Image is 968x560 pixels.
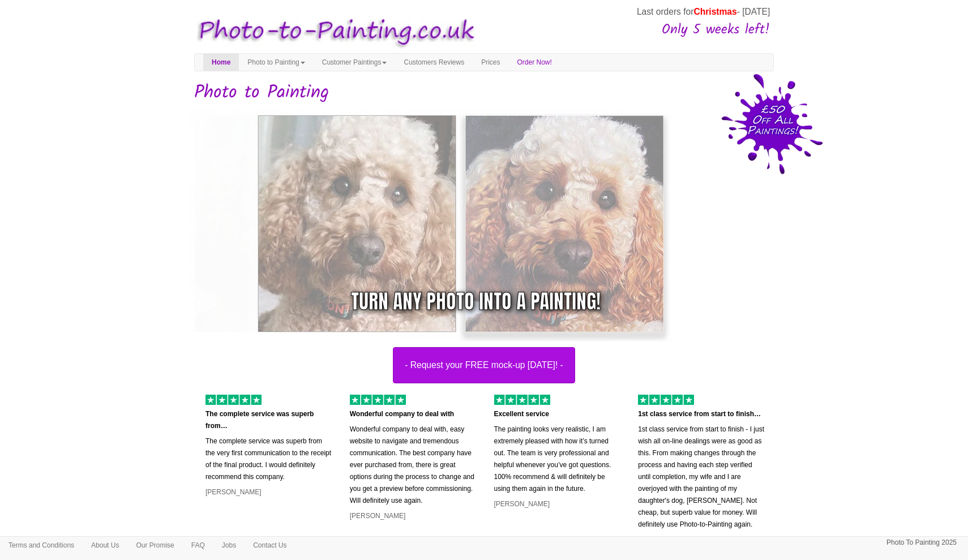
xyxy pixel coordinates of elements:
[886,537,957,549] p: Photo To Painting 2025
[473,54,508,71] a: Prices
[205,435,333,483] p: The complete service was superb from the very first communication to the receipt of the final pro...
[245,537,295,554] a: Contact Us
[314,54,396,71] a: Customer Paintings
[203,54,239,71] a: Home
[205,395,262,405] img: 5 of out 5 stars
[351,287,601,316] div: Turn any photo into a painting!
[637,7,770,16] span: Last orders for - [DATE]
[186,106,610,341] img: Oil painting of a dog
[638,395,694,405] img: 5 of out 5 stars
[194,83,774,102] h1: Photo to Painting
[480,23,770,37] h3: Only 5 weeks left!
[494,498,622,510] p: [PERSON_NAME]
[213,537,245,554] a: Jobs
[189,10,478,54] img: Photo to Painting
[350,408,477,420] p: Wonderful company to deal with
[509,54,560,71] a: Order Now!
[638,408,765,420] p: 1st class service from start to finish…
[393,347,575,383] button: - Request your FREE mock-up [DATE]! -
[638,424,765,531] p: 1st class service from start to finish - I just wish all on-line dealings were as good as this. F...
[721,74,823,174] img: 50 pound price drop
[205,408,333,432] p: The complete service was superb from…
[350,424,477,507] p: Wonderful company to deal with, easy website to navigate and tremendous communication. The best c...
[638,534,765,546] p: JC
[350,395,406,405] img: 5 of out 5 stars
[494,424,622,495] p: The painting looks very realistic, I am extremely pleased with how it’s turned out. The team is v...
[249,106,673,341] img: monty-small.jpg
[83,537,127,554] a: About Us
[183,537,213,554] a: FAQ
[494,408,622,420] p: Excellent service
[395,54,473,71] a: Customers Reviews
[127,537,182,554] a: Our Promise
[494,395,550,405] img: 5 of out 5 stars
[205,486,333,498] p: [PERSON_NAME]
[239,54,313,71] a: Photo to Painting
[693,7,736,16] span: Christmas
[350,510,477,522] p: [PERSON_NAME]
